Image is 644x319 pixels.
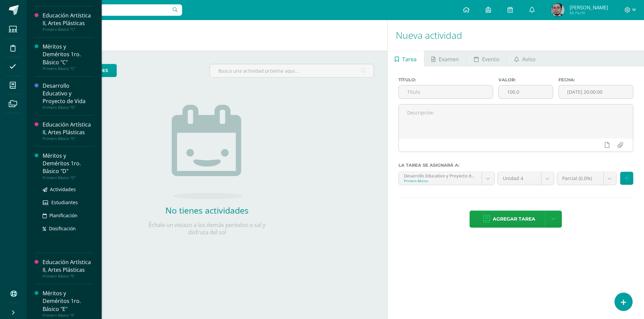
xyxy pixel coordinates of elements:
[43,175,94,180] div: Primero Básico "D"
[140,221,274,236] p: Échale un vistazo a los demás períodos o sal y disfruta del sol
[140,205,274,216] h2: No tienes actividades
[551,3,565,17] img: c79a8ee83a32926c67f9bb364e6b58c4.png
[402,51,417,67] span: Tarea
[396,20,636,51] h1: Nueva actividad
[439,51,459,67] span: Examen
[388,51,424,67] a: Tarea
[43,225,94,232] a: Dosificación
[570,4,608,11] span: [PERSON_NAME]
[404,172,477,178] div: Desarrollo Educativo y Proyecto de Vida 'D'
[43,258,94,278] a: Educación Artística II, Artes PlásticasPrimero Básico "E"
[43,27,94,32] div: Primero Básico "C"
[424,51,466,67] a: Examen
[43,290,94,317] a: Méritos y Deméritos 1ro. Básico "E"Primero Básico "E"
[43,43,94,71] a: Méritos y Deméritos 1ro. Básico "C"Primero Básico "C"
[399,85,493,98] input: Título
[43,152,94,180] a: Méritos y Deméritos 1ro. Básico "D"Primero Básico "D"
[43,313,94,318] div: Primero Básico "E"
[482,51,499,67] span: Evento
[399,172,494,185] a: Desarrollo Educativo y Proyecto de Vida 'D'Primero Básico
[43,258,94,274] div: Educación Artística II, Artes Plásticas
[43,12,94,27] div: Educación Artística II, Artes Plásticas
[43,274,94,278] div: Primero Básico "E"
[43,152,94,175] div: Méritos y Deméritos 1ro. Básico "D"
[398,163,633,168] label: La tarea se asignará a:
[49,212,77,219] span: Planificación
[51,199,78,206] span: Estudiantes
[467,51,506,67] a: Evento
[43,121,94,136] div: Educación Artística II, Artes Plásticas
[43,290,94,313] div: Méritos y Deméritos 1ro. Básico "E"
[43,105,94,110] div: Primero Básico "D"
[559,85,633,98] input: Fecha de entrega
[43,12,94,32] a: Educación Artística II, Artes PlásticasPrimero Básico "C"
[31,4,182,16] input: Busca un usuario...
[404,178,477,183] div: Primero Básico
[498,77,553,82] label: Valor:
[49,225,76,232] span: Dosificación
[172,105,242,199] img: no_activities.png
[43,121,94,141] a: Educación Artística II, Artes PlásticasPrimero Básico "D"
[498,172,554,185] a: Unidad 4
[43,136,94,141] div: Primero Básico "D"
[499,85,553,98] input: Puntos máximos
[570,10,608,16] span: Mi Perfil
[43,82,94,110] a: Desarrollo Educativo y Proyecto de VidaPrimero Básico "D"
[522,51,536,67] span: Aviso
[562,172,598,185] span: Parcial (0.0%)
[43,185,94,193] a: Actividades
[493,211,535,227] span: Agregar tarea
[43,66,94,71] div: Primero Básico "C"
[43,198,94,206] a: Estudiantes
[558,77,633,82] label: Fecha:
[43,82,94,105] div: Desarrollo Educativo y Proyecto de Vida
[210,64,373,77] input: Busca una actividad próxima aquí...
[557,172,616,185] a: Parcial (0.0%)
[35,20,379,51] h1: Actividades
[43,212,94,219] a: Planificación
[50,186,76,192] span: Actividades
[503,172,536,185] span: Unidad 4
[398,77,493,82] label: Título:
[43,43,94,66] div: Méritos y Deméritos 1ro. Básico "C"
[507,51,543,67] a: Aviso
